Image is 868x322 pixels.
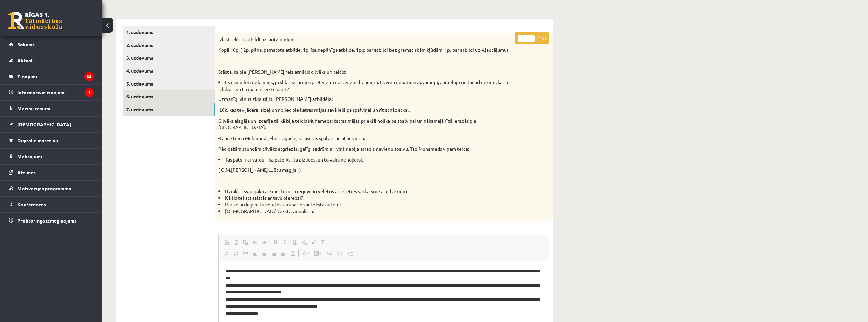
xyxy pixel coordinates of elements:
[9,36,94,52] a: Sākums
[17,185,71,191] span: Motivācijas programma
[319,238,328,247] a: Remove Format
[123,103,215,116] a: 7. uzdevums
[218,156,515,163] li: Tas pats ir ar vārdu – kā pateiksi, tā aizlidos, un to vairs nenoķersi.
[218,79,515,92] li: Es esmu ļoti nelaimīgs, jo slikti izturējos pret vienu no saviem draugiem. Es viņu nepatiesi apva...
[299,249,311,258] a: Text Color
[17,217,77,224] span: Proktoringa izmēģinājums
[218,68,515,75] p: Stāsta, ka pie [PERSON_NAME] reiz atnācis cilvēks un teicis:
[288,249,298,258] a: Math
[311,249,323,258] a: Background Color
[9,149,94,164] a: Maksājumi
[290,238,299,247] a: Underline (Ctrl+U)
[9,165,94,180] a: Atzīmes
[17,169,36,175] span: Atzīmes
[17,137,58,143] span: Digitālie materiāli
[218,145,515,152] p: Pēc dažām stundām cilvēks atgriezās, galīgi sadrūmis – viņš nebija atradis nevienu spalvu. Tad Mu...
[240,249,250,258] a: Block Quote
[9,181,94,196] a: Motivācijas programma
[17,68,94,84] legend: Ziņojumi
[218,47,515,53] p: Kopā 10p. ( 2p.-pilna, pamatota atbilde, 1p.-īsa,nepilnīga atbilde, 1p.p.par atbildi bez gramatis...
[515,32,549,44] p: / 10p
[279,249,288,258] a: Justify
[218,167,515,173] p: ( O.M.[PERSON_NAME] ,,Jūtu maģija’’.)
[218,96,515,103] p: Uzmanīgi viņu uzklausījis, [PERSON_NAME] atbildēja:
[17,41,35,47] span: Sākums
[8,12,62,29] a: Rīgas 1. Tālmācības vidusskola
[9,85,94,100] a: Informatīvie ziņojumi1
[85,88,94,97] i: 1
[240,238,250,247] a: Paste from Word
[218,135,515,142] p: -Labi, - teica Muhameds, -bet tagad ej salasi tās spalvas un atnes man.
[218,208,515,215] li: [DEMOGRAPHIC_DATA] teksta virsrakstu.
[218,195,515,201] li: Kā šis teksts saistās ar tavu pieredzi?
[123,64,215,77] a: 4. uzdevums
[269,249,279,258] a: Align Right
[260,238,269,247] a: Redo (Ctrl+Y)
[325,249,335,258] a: Link (Ctrl+K)
[123,77,215,90] a: 5. uzdevums
[123,26,215,39] a: 1. uzdevums
[9,68,94,84] a: Ziņojumi83
[250,249,260,258] a: Align Left
[9,133,94,148] a: Digitālie materiāli
[218,188,515,195] li: Uzraksti svarīgāko atziņu, kuru tu ieguvi un vēlētos atcerēties saskarsmē ar cilvēkiem.
[123,39,215,51] a: 2. uzdevums
[271,238,280,247] a: Bold (Ctrl+B)
[9,197,94,212] a: Konferences
[9,117,94,132] a: [DEMOGRAPHIC_DATA]
[231,238,240,247] a: Paste as plain text (Ctrl+Shift+V)
[123,90,215,103] a: 6. uzdevums
[17,201,46,208] span: Konferences
[9,101,94,116] a: Mācību resursi
[260,249,269,258] a: Center
[250,238,260,247] a: Undo (Ctrl+Z)
[309,238,319,247] a: Superscript
[299,238,309,247] a: Subscript
[335,249,344,258] a: Unlink
[84,72,94,81] i: 83
[17,121,71,127] span: [DEMOGRAPHIC_DATA]
[123,51,215,64] a: 3. uzdevums
[17,85,94,100] legend: Informatīvie ziņojumi
[218,118,515,131] p: Cilvēks aizgāja un izdarīja tā, kā bija teicis Muhameds: katras mājas priekšā nolika pa spalviņai...
[221,249,231,258] a: Insert/Remove Numbered List
[17,149,94,164] legend: Maksājumi
[9,52,94,68] a: Aktuāli
[280,238,290,247] a: Italic (Ctrl+I)
[346,249,355,258] a: Insert Page Break for Printing
[221,238,231,247] a: Paste (Ctrl+V)
[218,201,515,208] li: Par ko un kāpēc tu vēlētos sarunāties ar teksta autoru?
[218,36,515,43] p: Izlasi tekstu, atbildi uz jautājumiem.
[17,57,34,63] span: Aktuāli
[231,249,240,258] a: Insert/Remove Bulleted List
[9,213,94,228] a: Proktoringa izmēģinājums
[17,105,50,111] span: Mācību resursi
[218,107,515,113] p: -Lūk, kas tev jādara: aizej un noliec pie katras mājas savā ielā pa spalviņai un rīt atnāc atkal.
